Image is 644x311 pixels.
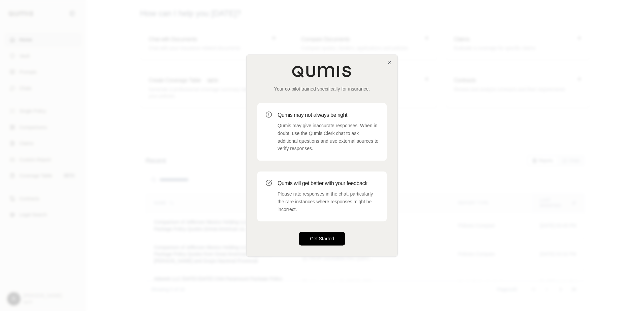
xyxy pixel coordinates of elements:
p: Your co-pilot trained specifically for insurance. [257,85,387,92]
h3: Qumis will get better with your feedback [278,179,379,187]
p: Please rate responses in the chat, particularly the rare instances where responses might be incor... [278,190,379,213]
p: Qumis may give inaccurate responses. When in doubt, use the Qumis Clerk chat to ask additional qu... [278,122,379,152]
button: Get Started [299,232,345,246]
img: Qumis Logo [292,65,352,77]
h3: Qumis may not always be right [278,111,379,119]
